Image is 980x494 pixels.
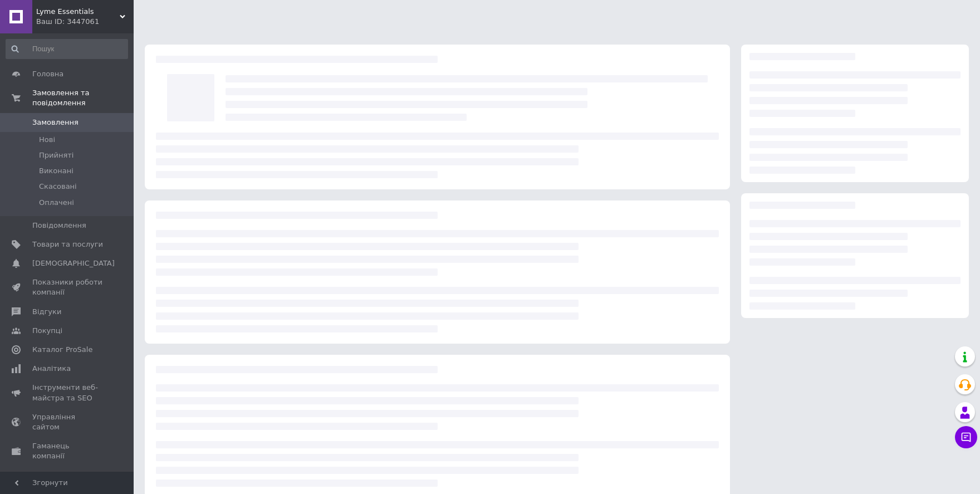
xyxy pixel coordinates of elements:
span: [DEMOGRAPHIC_DATA] [32,258,115,268]
span: Покупці [32,326,62,336]
span: Показники роботи компанії [32,277,103,297]
span: Замовлення [32,118,79,128]
span: Каталог ProSale [32,345,92,355]
span: Замовлення та повідомлення [32,88,134,108]
span: Маркет [32,471,61,481]
span: Товари та послуги [32,239,103,250]
span: Повідомлення [32,221,86,231]
span: Головна [32,69,63,79]
input: Пошук [6,39,128,59]
span: Оплачені [39,198,74,208]
span: Аналітика [32,364,71,374]
span: Гаманець компанії [32,441,103,461]
span: Управління сайтом [32,412,103,432]
span: Скасовані [39,182,77,192]
div: Ваш ID: 3447061 [36,17,134,27]
span: Прийняті [39,150,73,160]
span: Lyme Essentials [36,7,120,17]
span: Інструменти веб-майстра та SEO [32,383,103,403]
span: Виконані [39,166,73,176]
span: Відгуки [32,307,61,317]
button: Чат з покупцем [955,426,977,448]
span: Нові [39,135,55,145]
